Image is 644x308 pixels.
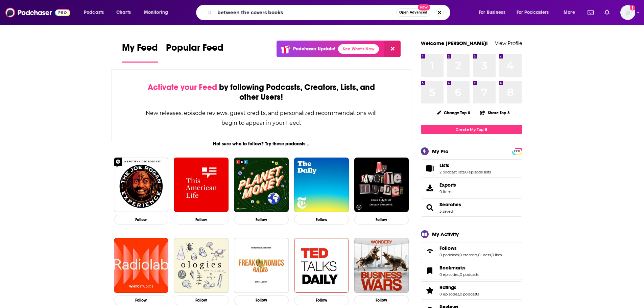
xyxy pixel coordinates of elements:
[84,8,104,17] span: Podcasts
[354,215,409,224] button: Follow
[423,203,437,212] a: Searches
[294,295,349,305] button: Follow
[423,286,437,295] a: Ratings
[234,238,289,293] img: Freakonomics Radio
[421,40,488,46] a: Welcome [PERSON_NAME]!
[354,238,409,293] img: Business Wars
[432,148,449,155] div: My Pro
[174,295,229,305] button: Follow
[585,7,596,18] a: Show notifications dropdown
[234,295,289,305] button: Follow
[294,238,349,293] a: TED Talks Daily
[478,253,491,257] a: 0 users
[5,6,70,19] img: Podchaser - Follow, Share and Rate Podcasts
[459,253,459,257] span: ,
[116,8,131,17] span: Charts
[145,82,378,102] div: by following Podcasts, Creators, Lists, and other Users!
[439,245,502,251] a: Follows
[439,170,464,174] a: 2 podcast lists
[439,162,491,168] a: Lists
[114,158,169,212] img: The Joe Rogan Experience
[112,7,135,18] a: Charts
[174,158,229,212] img: This American Life
[423,266,437,276] a: Bookmarks
[421,159,522,177] span: Lists
[294,158,349,212] img: The Daily
[439,202,461,208] a: Searches
[421,262,522,280] span: Bookmarks
[465,170,491,174] a: 0 episode lists
[166,42,223,63] a: Popular Feed
[620,5,635,20] span: Logged in as gbrussel
[338,44,379,54] a: See What's New
[166,42,223,57] span: Popular Feed
[513,148,521,153] a: PRO
[122,42,158,63] a: My Feed
[354,158,409,212] img: My Favorite Murder with Karen Kilgariff and Georgia Hardstark
[479,8,505,17] span: For Business
[620,5,635,20] img: User Profile
[421,242,522,260] span: Follows
[174,215,229,224] button: Follow
[174,238,229,293] a: Ologies with Alie Ward
[460,272,479,277] a: 0 podcasts
[480,106,510,119] button: Share Top 8
[294,215,349,224] button: Follow
[460,292,479,297] a: 0 podcasts
[559,7,583,18] button: open menu
[111,141,412,147] div: Not sure who to follow? Try these podcasts...
[439,265,466,271] span: Bookmarks
[418,4,430,10] span: New
[234,158,289,212] img: Planet Money
[433,109,475,117] button: Change Top 8
[459,272,460,277] span: ,
[144,8,168,17] span: Monitoring
[439,253,459,257] a: 0 podcasts
[234,215,289,224] button: Follow
[432,231,459,237] div: My Activity
[396,8,430,17] button: Open AdvancedNew
[439,292,459,297] a: 0 episodes
[439,189,456,194] span: 0 items
[202,5,457,20] div: Search podcasts, credits, & more...
[423,183,437,193] span: Exports
[517,8,549,17] span: For Podcasters
[293,46,335,52] p: Podchaser Update!
[423,246,437,256] a: Follows
[512,7,559,18] button: open menu
[421,281,522,300] span: Ratings
[439,182,456,188] span: Exports
[421,198,522,217] span: Searches
[439,265,479,271] a: Bookmarks
[477,253,478,257] span: ,
[439,284,456,290] span: Ratings
[421,179,522,197] a: Exports
[421,125,522,134] a: Create My Top 8
[439,162,449,168] span: Lists
[114,238,169,293] img: Radiolab
[215,7,396,18] input: Search podcasts, credits, & more...
[114,295,169,305] button: Follow
[491,253,492,257] span: ,
[79,7,113,18] button: open menu
[492,253,502,257] a: 0 lists
[620,5,635,20] button: Show profile menu
[459,292,460,297] span: ,
[423,164,437,173] a: Lists
[602,7,612,18] a: Show notifications dropdown
[439,245,457,251] span: Follows
[439,284,479,290] a: Ratings
[439,209,453,214] a: 3 saved
[114,215,169,224] button: Follow
[630,5,635,10] svg: Add a profile image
